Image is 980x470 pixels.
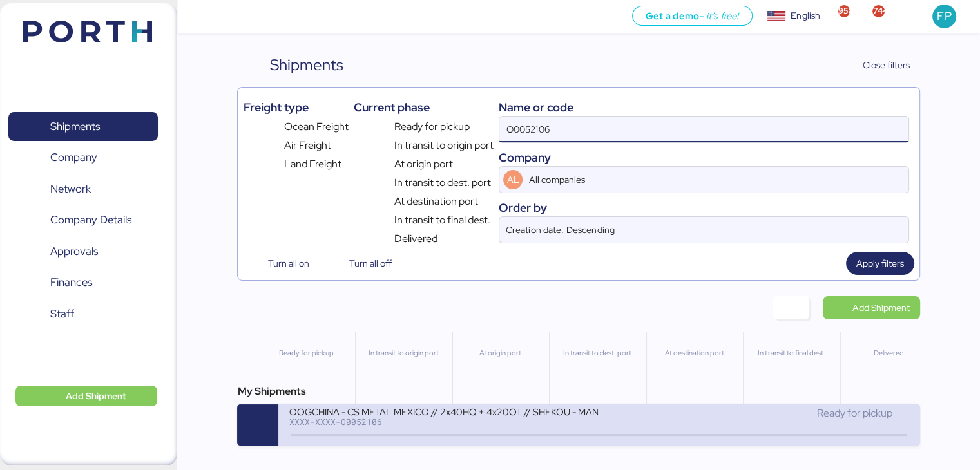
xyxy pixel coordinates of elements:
span: Close filters [863,57,910,73]
div: Delivered [846,348,931,359]
a: Shipments [8,112,158,142]
span: In transit to origin port [394,138,494,153]
button: Close filters [836,53,920,77]
div: Freight type [243,99,348,116]
span: Company [50,148,97,167]
div: Ready for pickup [263,348,349,359]
span: Land Freight [284,156,341,172]
div: My Shipments [237,384,919,399]
span: Shipments [50,117,100,136]
span: Approvals [50,242,98,261]
div: At destination port [652,348,737,359]
span: Turn all on [268,256,309,271]
div: In transit to dest. port [555,348,640,359]
a: Network [8,174,158,204]
a: Approvals [8,237,158,267]
div: In transit to origin port [361,348,446,359]
a: Finances [8,268,158,297]
span: Ready for pickup [816,406,892,420]
a: Add Shipment [823,296,920,319]
span: Ocean Freight [284,119,349,135]
span: AL [507,173,519,187]
span: Turn all off [349,256,392,271]
span: At origin port [394,156,453,172]
button: Turn all on [243,252,319,275]
span: Delivered [394,231,437,247]
div: In transit to final dest. [749,348,834,359]
button: Turn all off [325,252,402,275]
span: Add Shipment [66,388,126,404]
span: In transit to final dest. [394,212,490,228]
div: At origin port [458,348,543,359]
div: XXXX-XXXX-O0052106 [289,417,598,426]
a: Staff [8,299,158,329]
button: Add Shipment [15,386,157,406]
div: Shipments [270,53,343,77]
span: FP [937,8,951,24]
button: Menu [185,6,207,28]
span: Add Shipment [852,300,910,315]
a: Company [8,143,158,173]
div: Name or code [499,99,908,116]
span: Company Details [50,211,131,229]
div: English [791,9,820,23]
span: Ready for pickup [394,119,470,135]
input: AL [526,167,872,193]
span: Finances [50,273,92,292]
div: OOGCHINA - CS METAL MEXICO // 2x40HQ + 4x20OT // SHEKOU - MANZANILLO // HBL: OOGSZ25080975 // MBL... [289,406,598,417]
span: Apply filters [856,256,904,271]
span: Staff [50,305,74,323]
button: Apply filters [846,252,914,275]
a: Company Details [8,205,158,235]
span: At destination port [394,194,478,209]
div: Order by [499,199,908,216]
span: Network [50,180,91,198]
span: In transit to dest. port [394,175,491,191]
div: Company [499,149,908,166]
span: Air Freight [284,138,331,153]
div: Current phase [354,99,494,116]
